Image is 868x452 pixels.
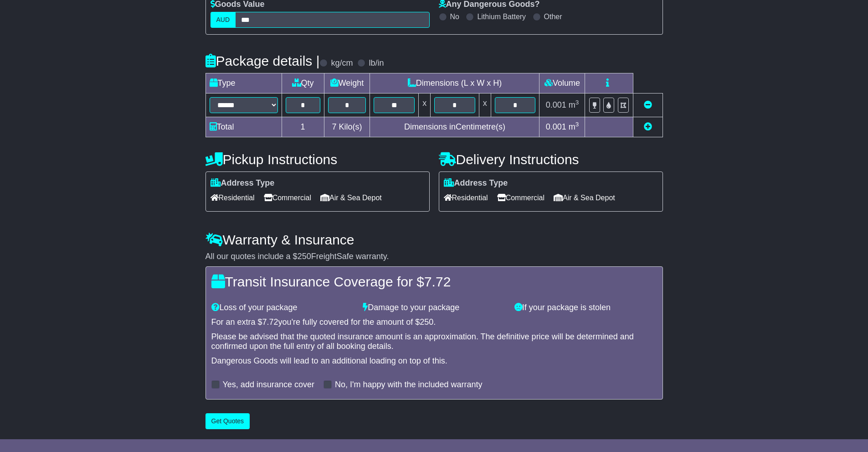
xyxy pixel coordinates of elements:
span: Residential [211,191,255,205]
td: 1 [282,117,324,137]
label: Address Type [211,178,275,188]
span: 0.001 [546,100,566,109]
td: Total [205,117,282,137]
label: Lithium Battery [477,12,526,21]
td: x [419,94,431,117]
h4: Pickup Instructions [205,152,430,167]
h4: Transit Insurance Coverage for $ [211,274,657,289]
sup: 3 [575,121,579,128]
div: Loss of your package [207,303,359,313]
span: Air & Sea Depot [320,191,382,205]
label: AUD [211,12,236,28]
span: 7 [332,122,336,131]
span: 7.72 [262,317,278,327]
div: Please be advised that the quoted insurance amount is an approximation. The definitive price will... [211,332,657,352]
td: Qty [282,73,324,94]
span: Commercial [497,191,544,205]
td: Dimensions (L x W x H) [370,73,539,94]
td: Kilo(s) [324,117,370,137]
td: x [479,94,491,117]
label: Yes, add insurance cover [223,380,314,390]
td: Dimensions in Centimetre(s) [370,117,539,137]
h4: Warranty & Insurance [205,232,663,247]
div: For an extra $ you're fully covered for the amount of $ . [211,317,657,327]
td: Weight [324,73,370,94]
td: Type [205,73,282,94]
span: 0.001 [546,122,566,131]
label: kg/cm [331,58,353,68]
button: Get Quotes [205,413,250,429]
div: Damage to your package [358,303,510,313]
h4: Delivery Instructions [439,152,663,167]
label: Other [544,12,562,21]
span: Residential [444,191,488,205]
span: Commercial [264,191,311,205]
span: 250 [298,252,311,261]
label: No [450,12,459,21]
label: Address Type [444,178,508,188]
span: 250 [420,317,433,327]
a: Remove this item [644,100,652,109]
label: No, I'm happy with the included warranty [335,380,483,390]
label: lb/in [369,58,384,68]
span: Air & Sea Depot [554,191,615,205]
sup: 3 [575,99,579,106]
div: All our quotes include a $ FreightSafe warranty. [205,252,663,262]
span: 7.72 [424,274,451,289]
h4: Package details | [205,53,320,68]
td: Volume [539,73,585,94]
span: m [569,100,579,109]
div: If your package is stolen [510,303,662,313]
a: Add new item [644,122,652,131]
div: Dangerous Goods will lead to an additional loading on top of this. [211,356,657,366]
span: m [569,122,579,131]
